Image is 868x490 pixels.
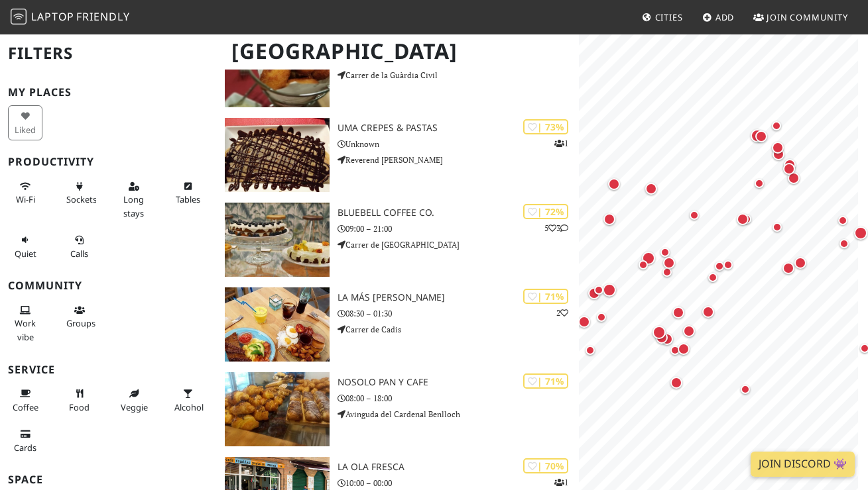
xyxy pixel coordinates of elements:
h3: Productivity [8,156,209,168]
span: Join Community [767,11,848,23]
div: Map marker [605,175,623,193]
div: Map marker [657,244,673,260]
div: Map marker [639,249,658,268]
p: Reverend [PERSON_NAME] [338,154,579,166]
a: Uma Crepes & Pastas | 73% 1 Uma Crepes & Pastas Unknown Reverend [PERSON_NAME] [217,118,578,192]
button: Tables [170,175,205,211]
span: Stable Wi-Fi [16,193,35,205]
div: | 73% [523,119,568,134]
button: Groups [62,299,97,334]
div: Map marker [650,323,668,342]
h3: Community [8,279,209,292]
button: Calls [62,229,97,264]
p: 5 3 [544,222,568,234]
h3: Bluebell Coffee Co. [338,207,579,219]
div: Map marker [586,285,603,302]
div: Map marker [653,329,670,346]
div: Map marker [705,269,721,285]
div: Map marker [593,309,609,325]
h3: Service [8,364,209,376]
div: Map marker [591,282,607,298]
p: Unknown [338,138,579,150]
div: | 70% [523,458,568,473]
a: Join Discord 👾 [751,452,855,477]
a: Add [697,5,740,29]
p: Carrer de Cadis [338,323,579,336]
p: 09:00 – 21:00 [338,222,579,235]
span: Veggie [121,401,148,413]
div: Map marker [668,374,685,391]
h3: Nosolo Pan Y Cafe [338,377,579,388]
span: Coffee [13,401,38,413]
a: LaptopFriendly LaptopFriendly [11,6,130,29]
p: 10:00 – 00:00 [338,477,579,489]
div: Map marker [748,126,767,145]
p: 1 [554,137,568,150]
div: Map marker [680,322,698,340]
div: Map marker [667,342,683,358]
a: Cities [637,5,688,29]
p: 08:00 – 18:00 [338,392,579,405]
h3: My Places [8,86,209,99]
button: Veggie [117,383,151,418]
div: Map marker [737,381,753,397]
button: Sockets [62,175,97,211]
span: Laptop [31,9,74,24]
span: Group tables [66,317,95,329]
div: Map marker [734,211,751,228]
div: Map marker [781,156,798,173]
div: | 71% [523,373,568,389]
img: Uma Crepes & Pastas [225,118,330,192]
button: Cards [8,423,42,458]
div: Map marker [700,303,717,320]
div: Map marker [769,118,784,134]
span: Friendly [76,9,129,24]
img: LaptopFriendly [11,9,27,24]
h3: Uma Crepes & Pastas [338,122,579,134]
img: Nosolo Pan Y Cafe [225,372,330,446]
div: Map marker [769,219,785,235]
p: 2 [556,307,568,319]
div: Map marker [785,170,802,187]
button: Long stays [117,175,151,224]
span: Quiet [15,248,36,260]
span: Add [715,11,735,23]
div: Map marker [576,313,593,330]
a: La Más Bonita Ruzafa | 71% 2 La Más [PERSON_NAME] 08:30 – 01:30 Carrer de Cadis [217,287,578,362]
span: Alcohol [174,401,204,413]
h3: La Ola Fresca [338,462,579,473]
span: Work-friendly tables [176,193,200,205]
div: | 72% [523,204,568,219]
span: Long stays [123,193,144,219]
a: Bluebell Coffee Co. | 72% 53 Bluebell Coffee Co. 09:00 – 21:00 Carrer de [GEOGRAPHIC_DATA] [217,203,578,277]
span: Cities [655,11,683,23]
div: Map marker [659,264,675,280]
button: Wi-Fi [8,175,42,211]
h3: La Más [PERSON_NAME] [338,292,579,303]
div: Map marker [686,207,702,223]
div: Map marker [582,342,598,358]
h2: Filters [8,33,209,73]
img: La Más Bonita Ruzafa [225,287,330,362]
h3: Space [8,473,209,486]
span: Credit cards [14,442,36,454]
div: Map marker [658,330,676,348]
p: Avinguda del Cardenal Benlloch [338,408,579,420]
div: Map marker [660,254,678,271]
div: Map marker [600,281,619,299]
div: Map marker [753,128,770,145]
div: | 71% [523,289,568,304]
button: Quiet [8,229,42,264]
div: Map marker [670,304,687,321]
div: Map marker [712,258,727,274]
a: Nosolo Pan Y Cafe | 71% Nosolo Pan Y Cafe 08:00 – 18:00 Avinguda del Cardenal Benlloch [217,372,578,446]
div: Map marker [780,160,798,177]
div: Map marker [836,236,852,252]
div: Map marker [769,139,786,156]
div: Map marker [835,213,851,228]
button: Work vibe [8,299,42,348]
span: People working [15,317,36,342]
p: 1 [554,476,568,489]
div: Map marker [751,175,767,191]
div: Map marker [643,180,660,197]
